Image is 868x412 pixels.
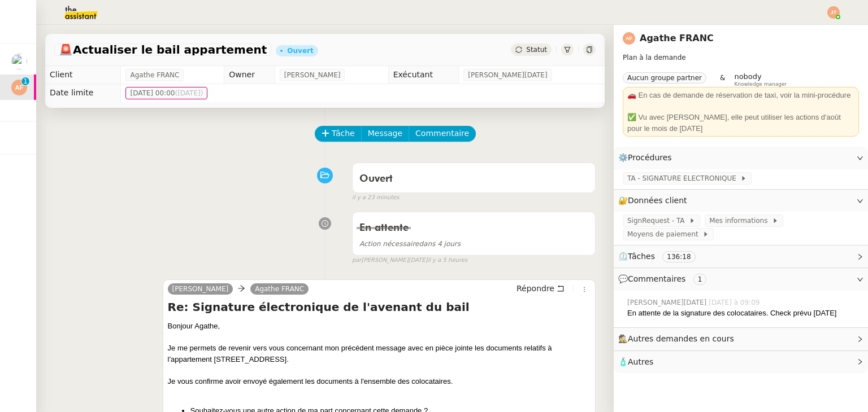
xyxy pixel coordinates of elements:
span: Données client [628,196,687,205]
span: [DATE] à 09:09 [709,297,762,308]
span: Tâche [332,127,355,140]
div: 🕵️Autres demandes en cours [614,328,868,350]
nz-tag: 1 [693,274,707,285]
td: Client [45,66,121,84]
span: Actualiser le bail appartement [59,44,267,55]
span: Plan à la demande [623,54,686,62]
nz-tag: 136:18 [662,251,695,262]
div: Ouvert [287,47,313,54]
span: SignRequest - TA [627,215,689,226]
nz-tag: Aucun groupe partner [623,72,706,84]
img: users%2FSADz3OCgrFNaBc1p3ogUv5k479k1%2Favatar%2Fccbff511-0434-4584-b662-693e5a00b7b7 [11,54,27,69]
div: ⏲️Tâches 136:18 [614,246,868,268]
nz-badge-sup: 1 [21,77,29,85]
span: & [720,72,725,87]
span: ⚙️ [618,151,677,164]
small: [PERSON_NAME][DATE] [352,256,467,265]
div: 🚗 En cas de demande de réservation de taxi, voir la mini-procédure [627,90,854,101]
span: 🚨 [59,43,73,56]
span: Répondre [517,283,554,294]
span: 🔐 [618,194,692,207]
app-user-label: Knowledge manager [734,72,787,87]
span: Autres demandes en cours [628,334,734,343]
span: Knowledge manager [734,81,787,87]
span: [PERSON_NAME] [284,69,341,81]
img: svg [623,32,635,45]
div: ✅ Vu avec [PERSON_NAME], elle peut utiliser les actions d'août pour le mois de [DATE] [627,112,854,134]
span: Ouvert [359,174,393,184]
button: Commentaire [409,126,476,142]
span: 💬 [618,274,711,283]
div: 💬Commentaires 1 [614,268,868,290]
span: [PERSON_NAME] [172,285,229,293]
button: Répondre [513,282,568,295]
td: Owner [224,66,275,84]
span: ([DATE]) [175,89,203,97]
span: Statut [526,46,547,54]
td: Exécutant [388,66,459,84]
div: En attente de la signature des colocataires. Check prévu [DATE] [627,308,859,319]
span: 🕵️ [618,334,739,343]
span: nobody [734,72,761,81]
button: Message [361,126,409,142]
button: Tâche [315,126,362,142]
div: 🔐Données client [614,190,868,212]
span: dans 4 jours [359,240,461,248]
p: 1 [23,77,28,87]
span: il y a 23 minutes [352,193,400,203]
a: Agathe FRANC [250,284,309,294]
span: [PERSON_NAME][DATE] [627,297,709,308]
span: Commentaires [628,274,685,283]
div: ⚙️Procédures [614,147,868,169]
span: Action nécessaire [359,240,419,248]
span: Autres [628,357,653,366]
span: il y a 5 heures [427,256,467,265]
span: TA - SIGNATURE ELECTRONIQUE [627,173,740,184]
span: Moyens de paiement [627,229,702,240]
a: Agathe FRANC [640,33,714,43]
td: Date limite [45,84,121,102]
div: Je vous confirme avoir envoyé également les documents à l'ensemble des colocataires. [168,376,591,387]
div: Je me permets de revenir vers vous concernant mon précédent message avec en pièce jointe les docu... [168,343,591,365]
span: Message [368,127,402,140]
div: 🧴Autres [614,351,868,373]
img: svg [827,6,840,19]
span: Agathe FRANC [130,69,179,81]
img: svg [11,80,27,95]
h4: Re: Signature électronique de l'avenant du bail [168,299,591,315]
span: [PERSON_NAME][DATE] [468,69,547,81]
span: Mes informations [709,215,772,226]
span: Tâches [628,252,655,261]
div: Bonjour Agathe, [168,321,591,332]
span: ⏲️ [618,252,705,261]
span: Commentaire [415,127,469,140]
span: Procédures [628,153,672,162]
span: par [352,256,362,265]
span: [DATE] 00:00 [130,87,203,99]
span: 🧴 [618,357,653,366]
span: En attente [359,223,409,233]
